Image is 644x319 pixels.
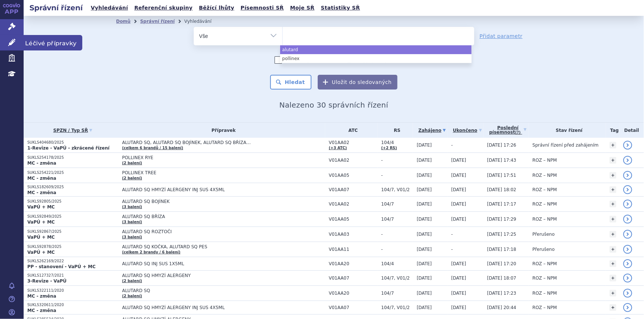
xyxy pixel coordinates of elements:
span: V01AA20 [329,291,378,296]
span: V01AA07 [329,187,378,192]
span: [DATE] [417,158,432,163]
a: + [610,142,616,148]
span: ALUTARD SQ HMYZÍ ALERGENY INJ SUS 4X5ML [122,305,307,310]
span: [DATE] 17:29 [487,217,516,222]
p: SUKLS262169/2022 [27,259,118,264]
span: [DATE] [417,247,432,252]
a: Zahájeno [417,125,447,136]
a: (2 balení) [122,161,142,165]
th: RS [378,123,413,138]
a: (+2 RS) [381,146,397,150]
span: [DATE] [417,291,432,296]
strong: 1-Revize - VaPÚ - zkrácené řízení [27,146,110,151]
p: SUKLS254221/2025 [27,170,118,175]
li: pollinex [280,54,472,63]
a: + [610,186,616,193]
strong: VaPÚ + MC [27,220,55,225]
span: [DATE] [451,291,466,296]
a: + [610,260,616,267]
a: + [610,290,616,297]
span: [DATE] [451,173,466,178]
span: - [451,247,453,252]
span: - [381,173,413,178]
a: detail [623,171,632,180]
span: ALUTARD SQ, ALUTARD SQ BOJÍNEK, ALUTARD SQ BŘÍZA… [122,140,307,145]
span: POLLINEX TREE [122,170,307,175]
span: ALUTARD SQ KOČKA, ALUTARD SQ PES [122,244,307,249]
strong: MC - změna [27,161,56,166]
a: + [610,304,616,311]
span: Přerušeno [533,232,555,237]
span: - [381,247,413,252]
a: detail [623,303,632,312]
h2: Správní řízení [24,3,89,13]
span: - [381,232,413,237]
span: [DATE] 17:51 [487,173,516,178]
span: ALUTARD SQ INJ SUS 1X5ML [122,261,307,266]
span: Léčivé přípravky [24,35,82,50]
span: [DATE] [451,217,466,222]
p: SUKLS320611/2020 [27,302,118,308]
span: ALUTARD SQ HMYZÍ ALERGENY INJ SUS 4X5ML [122,187,307,192]
a: (+3 ATC) [329,146,347,150]
span: Přerušeno [533,247,555,252]
span: [DATE] 17:26 [487,143,516,148]
a: + [610,172,616,179]
th: Stav řízení [529,123,606,138]
a: Přidat parametr [480,32,523,40]
abbr: (?) [515,130,521,135]
a: (3 balení) [122,205,142,209]
span: [DATE] 17:17 [487,201,516,207]
strong: MC - změna [27,190,56,195]
strong: VaPÚ + MC [27,204,55,210]
span: [DATE] [451,158,466,163]
span: V01AA03 [329,232,378,237]
span: [DATE] [417,305,432,310]
li: alutard [280,45,472,54]
a: + [610,246,616,253]
label: Zahrnout [DEMOGRAPHIC_DATA] přípravky [275,56,393,64]
span: [DATE] [417,261,432,266]
span: ROZ – NPM [533,158,557,163]
strong: 3-Revize - VaPÚ [27,278,66,284]
span: 104/4 [381,140,413,145]
span: 104/7, V01/2 [381,276,413,281]
a: detail [623,259,632,268]
span: ROZ – NPM [533,201,557,207]
span: [DATE] 17:20 [487,261,516,266]
span: [DATE] [417,276,432,281]
strong: VaPÚ + MC [27,250,55,255]
strong: MC - změna [27,176,56,181]
span: ALUTARD SQ BŘÍZA [122,214,307,219]
strong: MC - změna [27,308,56,313]
strong: PP - stanovení - VaPÚ + MC [27,264,96,269]
a: (3 balení) [122,220,142,224]
strong: MC - změna [27,294,56,299]
a: Běžící lhůty [197,3,237,13]
strong: VaPÚ + MC [27,235,55,240]
span: ALUTARD SQ HMYZÍ ALERGENY [122,273,307,278]
a: (3 balení) [122,235,142,239]
span: [DATE] [451,261,466,266]
a: Statistiky SŘ [318,3,362,13]
a: Domů [116,19,131,24]
span: 104/7 [381,201,413,207]
a: detail [623,141,632,150]
span: POLLINEX RYE [122,155,307,160]
span: [DATE] [417,143,432,148]
a: SPZN / Typ SŘ [27,125,118,136]
span: V01AA05 [329,173,378,178]
span: V01AA05 [329,217,378,222]
span: ROZ – NPM [533,187,557,192]
span: - [451,232,453,237]
span: 104/4 [381,261,413,266]
span: ROZ – NPM [533,291,557,296]
span: [DATE] [451,276,466,281]
button: Hledat [270,75,312,90]
span: [DATE] [417,217,432,222]
span: V01AA20 [329,261,378,266]
a: Moje SŘ [288,3,317,13]
span: [DATE] [417,201,432,207]
a: detail [623,230,632,239]
p: SUKLS322111/2020 [27,288,118,293]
